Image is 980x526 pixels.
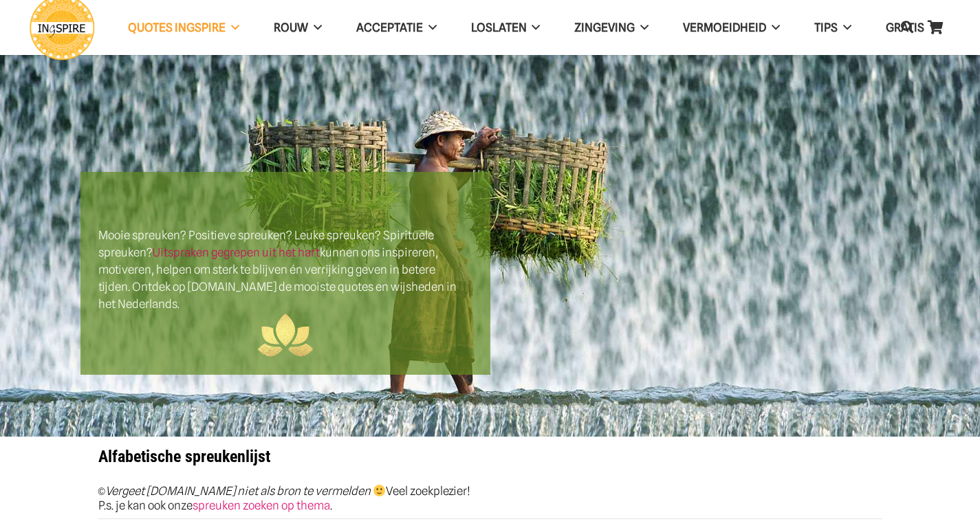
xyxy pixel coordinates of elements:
p: Veel zoekplezier! P.s. je kan ook onze . [98,484,882,512]
a: QUOTES INGSPIRE [111,10,257,45]
img: ingspire [258,313,313,358]
a: Zoeken [893,11,921,44]
span: Mooie spreuken? Positieve spreuken? Leuke spreuken? Spirituele spreuken? kunnen ons inspireren, m... [98,228,473,358]
a: Acceptatie [339,10,454,45]
a: TIPS [797,10,869,45]
span: GRATIS [886,21,924,34]
span: Zingeving [574,21,635,34]
span: © [98,486,105,497]
strong: Alfabetische spreukenlijst [98,447,270,466]
a: Zingeving [557,10,666,45]
span: Acceptatie [356,21,423,34]
a: VERMOEIDHEID [666,10,797,45]
img: 🙂 [373,485,385,496]
a: spreuken zoeken op thema [193,498,330,512]
a: ROUW [257,10,339,45]
span: TIPS [814,21,838,34]
span: VERMOEIDHEID [683,21,766,34]
span: Loslaten [471,21,527,34]
a: Uitspraken gegrepen uit het hart [153,245,320,259]
a: GRATIS [869,10,955,45]
span: QUOTES INGSPIRE [128,21,226,34]
em: Vergeet [DOMAIN_NAME] niet als bron te vermelden [105,484,371,498]
a: Loslaten [454,10,558,45]
span: ROUW [274,21,308,34]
